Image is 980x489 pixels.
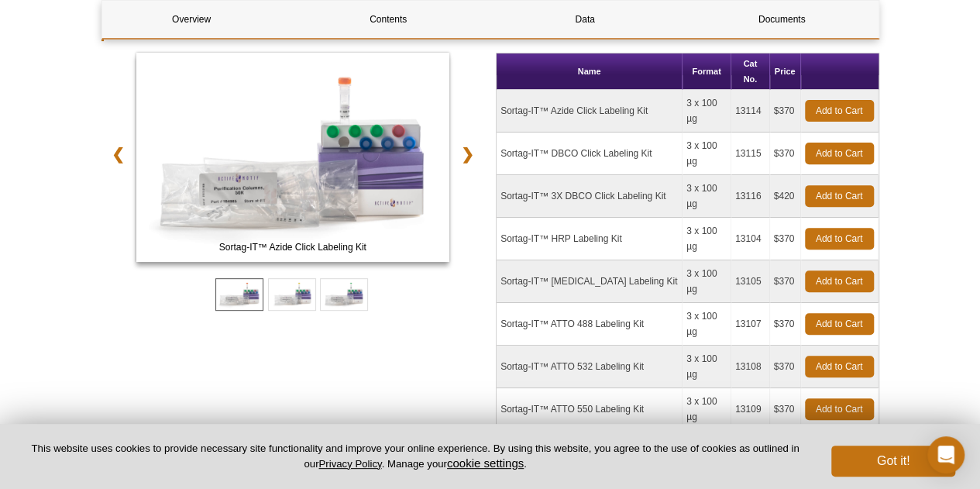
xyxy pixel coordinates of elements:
[497,388,683,431] td: Sortag-IT™ ATTO 550 Labeling Kit
[770,260,801,303] td: $370
[731,175,770,218] td: 13116
[805,270,874,292] a: Add to Cart
[497,90,683,133] td: Sortag-IT™ Azide Click Labeling Kit
[683,303,731,346] td: 3 x 100 µg
[683,260,731,303] td: 3 x 100 µg
[805,398,874,420] a: Add to Cart
[683,388,731,431] td: 3 x 100 µg
[683,90,731,133] td: 3 x 100 µg
[683,133,731,175] td: 3 x 100 µg
[731,303,770,346] td: 13107
[139,239,446,255] span: Sortag-IT™ Azide Click Labeling Kit
[731,218,770,260] td: 13104
[497,175,683,218] td: Sortag-IT™ 3X DBCO Click Labeling Kit
[497,218,683,260] td: Sortag-IT™ HRP Labeling Kit
[805,143,874,164] a: Add to Cart
[731,53,770,90] th: Cat No.
[770,175,801,218] td: $420
[497,53,683,90] th: Name
[831,446,955,477] button: Got it!
[102,1,281,38] a: Overview
[927,436,965,474] div: Open Intercom Messenger
[770,388,801,431] td: $370
[731,90,770,133] td: 13114
[683,218,731,260] td: 3 x 100 µg
[770,90,801,133] td: $370
[497,303,683,346] td: Sortag-IT™ ATTO 488 Labeling Kit
[731,346,770,388] td: 13108
[451,136,484,172] a: ❯
[496,1,675,38] a: Data
[497,346,683,388] td: Sortag-IT™ ATTO 532 Labeling Kit
[805,356,874,377] a: Add to Cart
[805,100,874,122] a: Add to Cart
[136,53,450,267] a: Sortag-IT™ Azide Click Labeling Kit
[683,53,731,90] th: Format
[25,442,806,471] p: This website uses cookies to provide necessary site functionality and improve your online experie...
[770,53,801,90] th: Price
[497,133,683,175] td: Sortag-IT™ DBCO Click Labeling Kit
[683,175,731,218] td: 3 x 100 µg
[731,388,770,431] td: 13109
[805,313,874,335] a: Add to Cart
[683,346,731,388] td: 3 x 100 µg
[136,53,450,262] img: Sortag-IT™ Azide Click Labeling Kit
[693,1,872,38] a: Documents
[447,456,524,470] button: cookie settings
[318,458,381,470] a: Privacy Policy
[101,136,135,172] a: ❮
[731,133,770,175] td: 13115
[770,346,801,388] td: $370
[805,228,874,250] a: Add to Cart
[497,260,683,303] td: Sortag-IT™ [MEDICAL_DATA] Labeling Kit
[299,1,478,38] a: Contents
[770,303,801,346] td: $370
[805,185,874,207] a: Add to Cart
[770,218,801,260] td: $370
[770,133,801,175] td: $370
[731,260,770,303] td: 13105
